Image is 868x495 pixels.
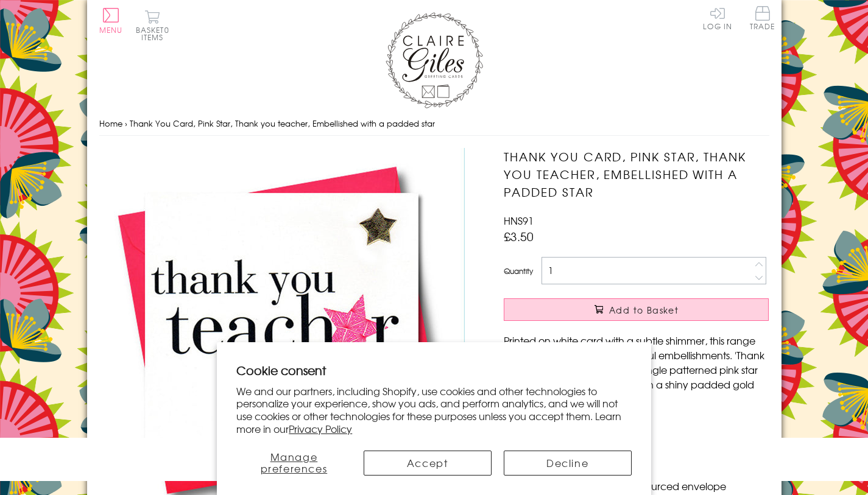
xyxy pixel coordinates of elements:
a: Trade [750,6,775,32]
span: £3.50 [504,228,534,245]
span: Menu [99,24,123,35]
a: Log In [703,6,732,30]
p: We and our partners, including Shopify, use cookies and other technologies to personalize your ex... [236,385,632,435]
span: 0 items [141,24,169,43]
img: Claire Giles Greetings Cards [386,12,483,108]
button: Decline [504,451,632,476]
h1: Thank You Card, Pink Star, Thank you teacher, Embellished with a padded star [504,148,769,200]
span: Trade [750,6,775,30]
p: Printed on white card with a subtle shimmer, this range has large graphics and beautiful embellis... [504,333,769,406]
a: Privacy Policy [289,421,352,436]
button: Accept [364,451,492,476]
a: Home [99,118,122,129]
button: Basket0 items [136,10,169,41]
button: Manage preferences [236,451,351,476]
h2: Cookie consent [236,362,632,379]
label: Quantity [504,265,533,276]
span: Manage preferences [261,449,328,476]
button: Menu [99,8,123,33]
button: Add to Basket [504,298,769,321]
span: HNS91 [504,213,534,228]
span: › [125,118,127,129]
nav: breadcrumbs [99,111,769,136]
span: Thank You Card, Pink Star, Thank you teacher, Embellished with a padded star [130,118,435,129]
span: Add to Basket [609,304,679,316]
